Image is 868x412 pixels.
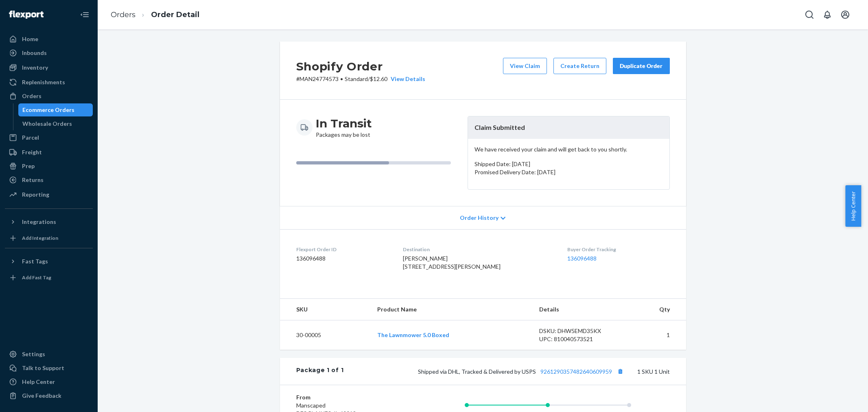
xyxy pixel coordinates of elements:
p: We have received your claim and will get back to you shortly. [474,145,663,153]
button: Fast Tags [5,255,93,268]
a: Returns [5,173,93,186]
span: Standard [345,75,368,82]
h2: Shopify Order [296,58,425,75]
button: Duplicate Order [613,58,670,74]
button: Open account menu [837,7,853,23]
span: Order History [460,214,498,222]
p: Shipped Date: [DATE] [474,160,663,168]
div: UPC: 810040573521 [539,335,616,343]
div: Integrations [22,218,56,226]
a: Prep [5,160,93,173]
div: Replenishments [22,78,65,86]
p: Promised Delivery Date: [DATE] [474,168,663,176]
td: 30-00005 [280,320,371,350]
button: Copy tracking number [615,366,626,377]
button: Open Search Box [801,7,818,23]
div: Ecommerce Orders [22,106,74,114]
a: Settings [5,348,93,361]
td: 1 [622,320,686,350]
button: Help Center [845,185,861,227]
div: Returns [22,176,44,184]
a: Wholesale Orders [18,117,93,130]
div: Fast Tags [22,257,48,265]
a: Reporting [5,188,93,201]
dt: Destination [403,246,554,253]
th: Details [533,299,622,320]
button: Create Return [553,58,606,74]
header: Claim Submitted [468,116,669,139]
a: Parcel [5,131,93,144]
span: Shipped via DHL, Tracked & Delivered by USPS [418,368,626,375]
div: Settings [22,350,45,358]
a: Ecommerce Orders [18,103,93,116]
button: Close Navigation [77,7,93,23]
button: Talk to Support [5,362,93,375]
button: Open notifications [819,7,835,23]
div: Parcel [22,134,39,142]
dd: 136096488 [296,254,390,263]
th: SKU [280,299,371,320]
div: Freight [22,148,42,156]
div: Orders [22,92,42,100]
a: Freight [5,146,93,159]
button: View Claim [503,58,547,74]
a: Inbounds [5,46,93,59]
dt: Buyer Order Tracking [567,246,670,253]
button: Integrations [5,215,93,228]
div: Prep [22,162,35,170]
a: Add Fast Tag [5,271,93,284]
a: 9261290357482640609959 [540,368,612,375]
a: Orders [5,90,93,103]
img: Flexport logo [9,11,44,19]
div: 1 SKU 1 Unit [343,366,669,377]
div: DSKU: DHW5EMD35KX [539,327,616,335]
a: Orders [111,10,136,19]
button: View Details [387,75,425,83]
div: Inbounds [22,49,47,57]
a: Home [5,33,93,46]
dt: Flexport Order ID [296,246,390,253]
div: Wholesale Orders [22,120,72,128]
a: Help Center [5,375,93,388]
div: Give Feedback [22,392,61,400]
div: Inventory [22,64,48,72]
div: Packages may be lost [316,116,372,139]
div: Home [22,35,38,43]
a: Inventory [5,61,93,74]
div: Reporting [22,191,49,199]
th: Product Name [371,299,533,320]
a: Order Detail [151,10,199,19]
h3: In Transit [316,116,372,131]
th: Qty [622,299,686,320]
p: # MAN24774573 / $12.60 [296,75,425,83]
div: Add Integration [22,234,58,241]
a: 136096488 [567,255,597,262]
iframe: Opens a widget where you can chat to one of our agents [816,388,860,408]
div: Help Center [22,378,55,386]
a: The Lawnmower 5.0 Boxed [377,331,449,338]
a: Replenishments [5,76,93,89]
ol: breadcrumbs [104,3,206,27]
button: Give Feedback [5,389,93,402]
span: [PERSON_NAME] [STREET_ADDRESS][PERSON_NAME] [403,255,501,270]
div: Package 1 of 1 [296,366,344,377]
a: Add Integration [5,232,93,245]
div: Add Fast Tag [22,274,51,281]
div: Duplicate Order [620,62,663,70]
div: Talk to Support [22,364,64,372]
dt: From [296,393,394,401]
span: • [340,75,343,82]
